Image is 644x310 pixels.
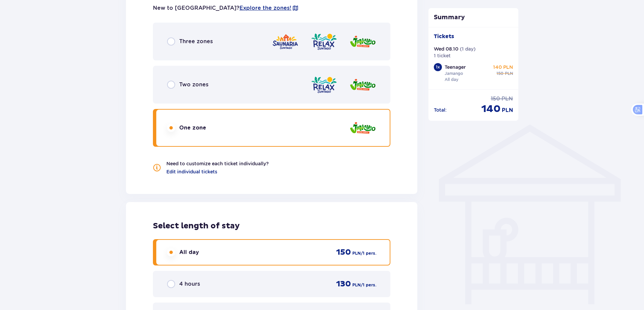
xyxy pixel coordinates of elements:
[336,247,351,257] span: 150
[179,38,213,45] span: Three zones
[491,95,500,103] span: 150
[349,32,376,51] img: Jamango
[153,221,390,231] h2: Select length of stay
[481,103,501,115] span: 140
[166,168,217,175] a: Edit individual tickets
[434,33,454,40] p: Tickets
[166,160,269,167] p: Need to customize each ticket individually?
[445,71,463,77] p: Jamango
[434,46,458,52] p: Wed 08.10
[496,71,504,77] span: 150
[179,249,199,256] span: All day
[311,75,337,94] img: Relax
[502,107,513,114] span: PLN
[272,32,299,51] img: Saunaria
[493,64,513,71] p: 140 PLN
[349,75,376,94] img: Jamango
[502,95,513,103] span: PLN
[179,124,206,132] span: One zone
[445,77,458,83] p: All day
[311,32,337,51] img: Relax
[505,71,513,77] span: PLN
[434,63,442,71] div: 1 x
[460,46,476,52] p: ( 1 day )
[434,107,447,113] p: Total :
[361,282,376,288] span: / 1 pers.
[239,4,291,12] a: Explore the zones!
[352,250,361,256] span: PLN
[434,52,451,59] p: 1 ticket
[179,81,208,88] span: Two zones
[349,118,376,138] img: Jamango
[445,64,466,71] p: Teenager
[179,280,200,288] span: 4 hours
[428,13,519,22] p: Summary
[336,279,351,289] span: 130
[361,250,376,256] span: / 1 pers.
[352,282,361,288] span: PLN
[153,4,299,12] p: New to [GEOGRAPHIC_DATA]?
